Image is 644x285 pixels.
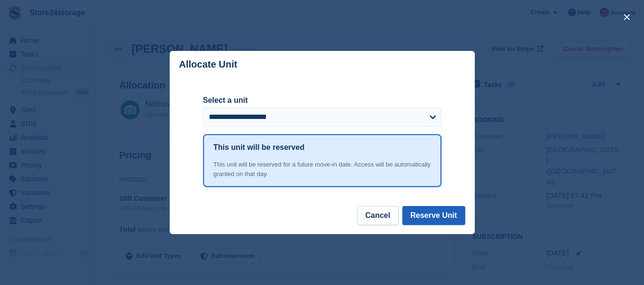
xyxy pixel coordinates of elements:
h1: This unit will be reserved [214,142,305,153]
button: Reserve Unit [402,206,465,225]
button: close [619,10,634,25]
p: Allocate Unit [179,59,237,70]
label: Select a unit [203,95,441,106]
div: This unit will be reserved for a future move-in date. Access will be automatically granted on tha... [214,160,431,178]
button: Cancel [357,206,398,225]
